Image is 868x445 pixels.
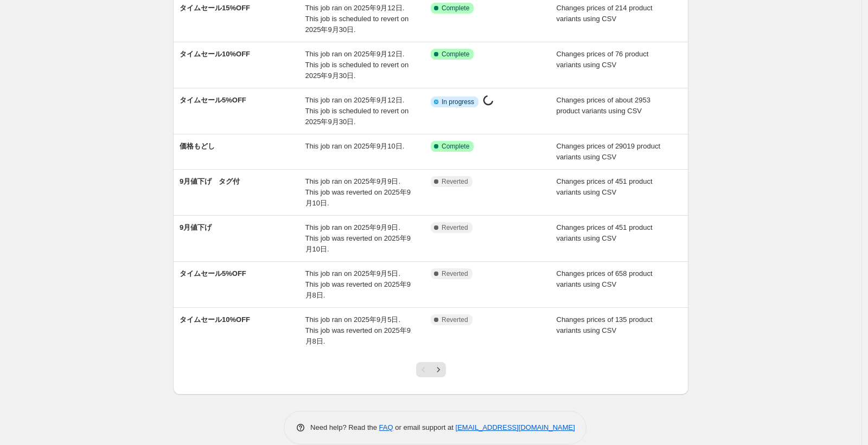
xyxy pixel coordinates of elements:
span: Reverted [442,269,468,278]
span: タイムセール10%OFF [180,50,250,58]
span: This job ran on 2025年9月12日. This job is scheduled to revert on 2025年9月30日. [305,50,409,80]
span: タイムセール5%OFF [180,269,246,278]
span: 9月値下げ [180,223,212,231]
a: [EMAIL_ADDRESS][DOMAIN_NAME] [456,423,575,431]
span: This job ran on 2025年9月10日. [305,142,405,150]
span: Need help? Read the [310,423,379,431]
span: This job ran on 2025年9月12日. This job is scheduled to revert on 2025年9月30日. [305,4,409,34]
span: Changes prices of 76 product variants using CSV [557,50,649,69]
span: Complete [442,4,469,12]
span: This job ran on 2025年9月12日. This job is scheduled to revert on 2025年9月30日. [305,96,409,126]
span: 価格もどし [180,142,215,150]
span: Reverted [442,315,468,324]
span: Changes prices of 214 product variants using CSV [557,4,653,23]
span: Changes prices of about 2953 product variants using CSV [557,96,650,115]
span: Changes prices of 451 product variants using CSV [557,223,653,242]
span: タイムセール5%OFF [180,96,246,104]
span: Reverted [442,223,468,232]
span: Reverted [442,177,468,186]
span: Changes prices of 451 product variants using CSV [557,177,653,196]
nav: Pagination [416,362,446,377]
span: Complete [442,50,469,59]
span: This job ran on 2025年9月9日. This job was reverted on 2025年9月10日. [305,223,411,253]
span: Complete [442,142,469,151]
span: This job ran on 2025年9月5日. This job was reverted on 2025年9月8日. [305,315,411,345]
span: Changes prices of 135 product variants using CSV [557,315,653,334]
span: This job ran on 2025年9月9日. This job was reverted on 2025年9月10日. [305,177,411,207]
span: タイムセール10%OFF [180,315,250,324]
span: or email support at [393,423,456,431]
span: In progress [442,98,474,106]
span: Changes prices of 29019 product variants using CSV [557,142,661,161]
span: タイムセール15%OFF [180,4,250,12]
span: 9月値下げ タグ付 [180,177,240,185]
a: FAQ [379,423,393,431]
span: This job ran on 2025年9月5日. This job was reverted on 2025年9月8日. [305,269,411,299]
span: Changes prices of 658 product variants using CSV [557,269,653,288]
button: Next [431,362,446,377]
